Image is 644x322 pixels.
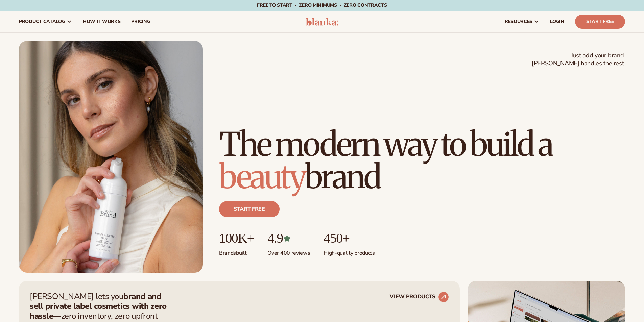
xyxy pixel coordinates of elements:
span: Just add your brand. [PERSON_NAME] handles the rest. [532,52,625,68]
a: Start free [219,201,280,217]
a: VIEW PRODUCTS [390,292,449,302]
a: Start Free [575,15,625,29]
a: product catalog [14,11,77,32]
a: LOGIN [545,11,570,32]
p: Brands built [219,246,254,257]
span: product catalog [19,19,65,24]
span: Free to start · ZERO minimums · ZERO contracts [257,2,387,8]
p: 4.9 [267,231,310,246]
p: 100K+ [219,231,254,246]
span: pricing [131,19,150,24]
p: High-quality products [324,246,375,257]
span: beauty [219,156,305,197]
img: Female holding tanning mousse. [19,41,203,273]
img: logo [306,18,338,26]
span: resources [505,19,532,24]
p: 450+ [324,231,375,246]
h1: The modern way to build a brand [219,128,625,193]
strong: brand and sell private label cosmetics with zero hassle [30,291,167,321]
p: Over 400 reviews [267,246,310,257]
span: LOGIN [550,19,564,24]
a: How It Works [77,11,126,32]
span: How It Works [83,19,121,24]
a: pricing [126,11,156,32]
a: resources [499,11,545,32]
